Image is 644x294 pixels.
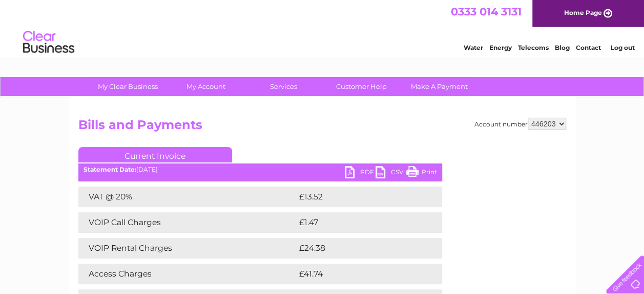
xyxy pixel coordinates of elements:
h2: Bills and Payments [78,118,566,137]
td: £1.47 [297,212,417,233]
td: £41.74 [297,264,420,284]
td: £13.52 [297,187,420,207]
div: [DATE] [78,166,442,173]
a: Water [464,44,483,51]
a: Contact [576,44,601,51]
a: Services [241,77,326,96]
a: My Clear Business [86,77,170,96]
td: VOIP Call Charges [78,212,297,233]
a: Energy [489,44,512,51]
a: My Account [163,77,248,96]
img: logo.png [23,27,75,58]
a: Print [406,166,437,181]
a: Current Invoice [78,147,232,162]
td: VOIP Rental Charges [78,238,297,259]
a: Make A Payment [397,77,482,96]
a: 0333 014 3131 [451,5,522,18]
td: VAT @ 20% [78,187,297,207]
div: Clear Business is a trading name of Verastar Limited (registered in [GEOGRAPHIC_DATA] No. 3667643... [80,6,565,50]
td: Access Charges [78,264,297,284]
a: PDF [345,166,376,181]
a: Customer Help [319,77,404,96]
a: Log out [610,44,634,51]
a: Telecoms [518,44,549,51]
a: CSV [376,166,406,181]
a: Blog [555,44,570,51]
div: Account number [474,118,566,130]
td: £24.38 [297,238,422,259]
b: Statement Date: [84,166,136,173]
